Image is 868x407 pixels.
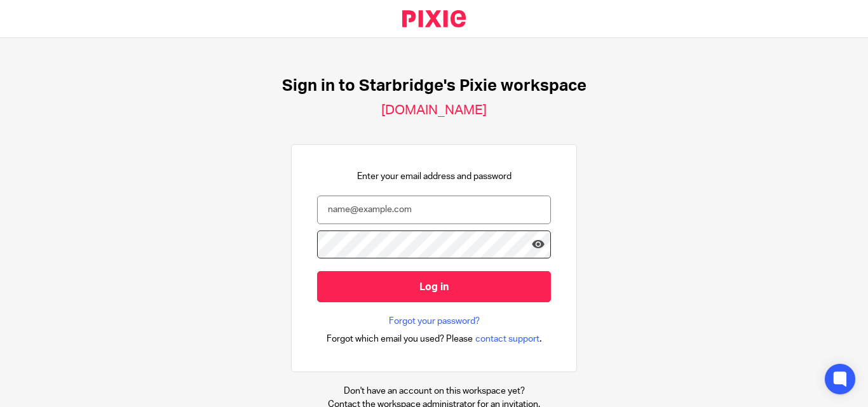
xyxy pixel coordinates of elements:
p: Don't have an account on this workspace yet? [328,385,540,397]
span: Forgot which email you used? Please [327,333,473,345]
a: Forgot your password? [389,315,480,328]
input: name@example.com [317,196,551,224]
div: . [327,331,542,346]
p: Enter your email address and password [357,170,512,183]
input: Log in [317,271,551,302]
h1: Sign in to Starbridge's Pixie workspace [282,76,587,96]
h2: [DOMAIN_NAME] [381,102,487,119]
span: contact support [475,333,539,345]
